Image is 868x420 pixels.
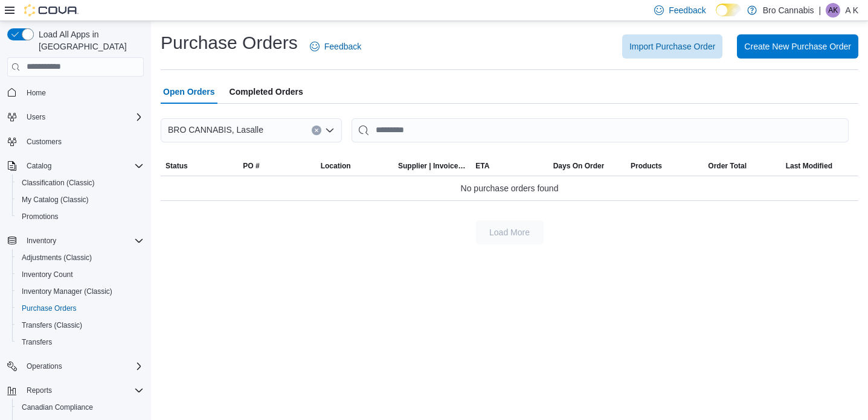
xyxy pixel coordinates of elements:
button: Catalog [22,159,56,173]
button: Location [316,156,393,176]
button: Import Purchase Order [622,34,722,59]
button: Operations [2,358,149,375]
span: Promotions [17,209,144,224]
button: Canadian Compliance [12,399,149,416]
span: Reports [22,383,144,398]
button: Status [161,156,238,176]
span: Promotions [22,212,59,221]
span: Canadian Compliance [22,402,93,412]
span: Create New Purchase Order [744,40,851,52]
button: Clear input [312,126,321,135]
button: Catalog [2,157,149,174]
span: Classification (Classic) [22,178,95,188]
span: Inventory Count [22,270,73,279]
span: Users [27,112,45,122]
button: Products [626,156,703,176]
span: Adjustments (Classic) [17,250,144,265]
p: | [819,3,821,17]
span: Customers [27,137,62,147]
span: Inventory Manager (Classic) [17,284,144,299]
span: Open Orders [163,80,215,104]
button: Reports [2,382,149,399]
a: Inventory Manager (Classic) [17,284,117,299]
button: Inventory Manager (Classic) [12,283,149,300]
button: Last Modified [781,156,858,176]
button: Users [22,110,50,124]
span: Import Purchase Order [629,40,715,52]
button: Reports [22,383,57,398]
span: Inventory Manager (Classic) [22,287,112,296]
a: Feedback [305,34,366,59]
span: Home [27,88,46,98]
button: Days On Order [548,156,626,176]
a: My Catalog (Classic) [17,192,94,207]
span: Canadian Compliance [17,400,144,415]
a: Inventory Count [17,267,78,282]
span: Users [22,110,144,124]
a: Purchase Orders [17,301,82,316]
span: Dark Mode [716,16,716,17]
button: Order Total [703,156,780,176]
a: Canadian Compliance [17,400,98,415]
div: A K [826,3,840,17]
p: A K [845,3,858,17]
div: Location [321,161,351,171]
a: Classification (Classic) [17,176,100,190]
span: My Catalog (Classic) [22,195,89,205]
span: Catalog [22,159,144,173]
span: Home [22,85,144,100]
span: Inventory Count [17,267,144,282]
a: Home [22,86,51,100]
button: Supplier | Invoice Number [393,156,471,176]
span: Feedback [669,4,706,16]
button: My Catalog (Classic) [12,191,149,208]
span: Order Total [708,161,747,171]
a: Promotions [17,209,63,224]
a: Customers [22,135,66,149]
button: Transfers [12,334,149,351]
button: Users [2,109,149,126]
span: Feedback [324,40,361,52]
span: No purchase orders found [461,181,559,196]
img: Cova [24,4,79,16]
span: Purchase Orders [17,301,144,316]
span: Days On Order [553,161,605,171]
span: Transfers [22,337,52,347]
span: BRO CANNABIS, Lasalle [168,122,263,137]
button: Classification (Classic) [12,174,149,191]
button: Inventory [22,234,61,248]
button: Operations [22,359,67,374]
span: Status [166,161,188,171]
button: Load More [476,220,544,244]
span: Completed Orders [230,80,303,104]
span: Transfers (Classic) [17,318,144,332]
button: Inventory Count [12,266,149,283]
button: Create New Purchase Order [737,34,858,59]
button: Inventory [2,232,149,249]
button: Home [2,84,149,101]
span: PO # [243,161,259,171]
span: Supplier | Invoice Number [398,161,466,171]
button: Transfers (Classic) [12,317,149,334]
a: Transfers [17,335,57,349]
input: Dark Mode [716,4,741,16]
a: Adjustments (Classic) [17,250,97,265]
span: Inventory [22,234,144,248]
span: Operations [27,361,62,371]
button: Promotions [12,208,149,225]
button: Adjustments (Classic) [12,249,149,266]
input: This is a search bar. After typing your query, hit enter to filter the results lower in the page. [352,118,849,142]
span: ETA [475,161,489,171]
button: Open list of options [325,126,335,135]
span: Load All Apps in [GEOGRAPHIC_DATA] [34,28,144,52]
button: Customers [2,133,149,150]
span: Customers [22,134,144,149]
button: PO # [238,156,315,176]
span: AK [828,3,838,17]
span: Load More [489,226,530,238]
button: ETA [471,156,548,176]
span: My Catalog (Classic) [17,192,144,207]
p: Bro Cannabis [763,3,814,17]
span: Transfers (Classic) [22,320,82,330]
span: Reports [27,386,52,395]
